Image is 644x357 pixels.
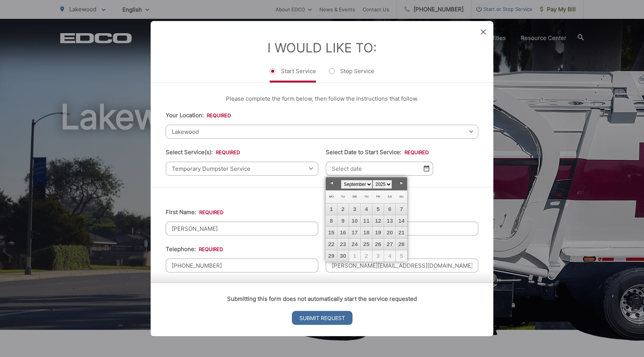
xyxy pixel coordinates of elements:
span: Wednesday [352,195,357,198]
a: 8 [326,215,337,227]
a: 18 [361,227,372,238]
a: 14 [396,215,407,227]
a: 6 [384,204,395,215]
a: 5 [372,204,384,215]
a: 21 [396,227,407,238]
span: 3 [372,250,384,262]
a: 11 [361,215,372,227]
a: 25 [361,239,372,250]
a: 13 [384,215,395,227]
a: 9 [337,215,349,227]
a: 23 [337,239,349,250]
input: Submit Request [292,311,353,325]
a: Next [396,178,407,189]
label: Select Service(s): [166,149,240,155]
span: Lakewood [166,124,478,138]
span: Thursday [365,195,369,198]
label: Telephone: [166,245,223,252]
input: Select date [326,161,433,175]
a: 15 [326,227,337,238]
select: Select year [372,180,392,189]
span: Saturday [388,195,392,198]
a: 10 [349,215,360,227]
label: Stop Service [329,67,374,82]
a: 17 [349,227,360,238]
a: 12 [372,215,384,227]
span: Temporary Dumpster Service [166,161,318,175]
strong: Submitting this form does not automatically start the service requested [227,295,417,302]
a: 3 [349,204,360,215]
a: 1 [326,204,337,215]
label: Select Date to Start Service: [326,149,429,155]
a: 24 [349,239,360,250]
a: 28 [396,239,407,250]
select: Select month [341,180,372,189]
span: 2 [361,250,372,262]
span: Monday [329,195,334,198]
a: 27 [384,239,395,250]
span: 1 [349,250,360,262]
label: Start Service [270,67,316,82]
a: 7 [396,204,407,215]
a: 20 [384,227,395,238]
span: 5 [396,250,407,262]
img: Select date [424,165,429,172]
span: Sunday [399,195,403,198]
label: First Name: [166,208,223,215]
a: 26 [372,239,384,250]
span: Tuesday [341,195,345,198]
span: 4 [384,250,395,262]
a: 29 [326,250,337,262]
a: 16 [337,227,349,238]
a: 30 [337,250,349,262]
a: Prev [326,178,337,189]
span: Friday [376,195,380,198]
label: I Would Like To: [267,40,377,55]
a: 22 [326,239,337,250]
a: 19 [372,227,384,238]
label: Your Location: [166,112,231,118]
p: Please complete the form below, then follow the instructions that follow. [166,94,478,103]
a: 4 [361,204,372,215]
a: 2 [337,204,349,215]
